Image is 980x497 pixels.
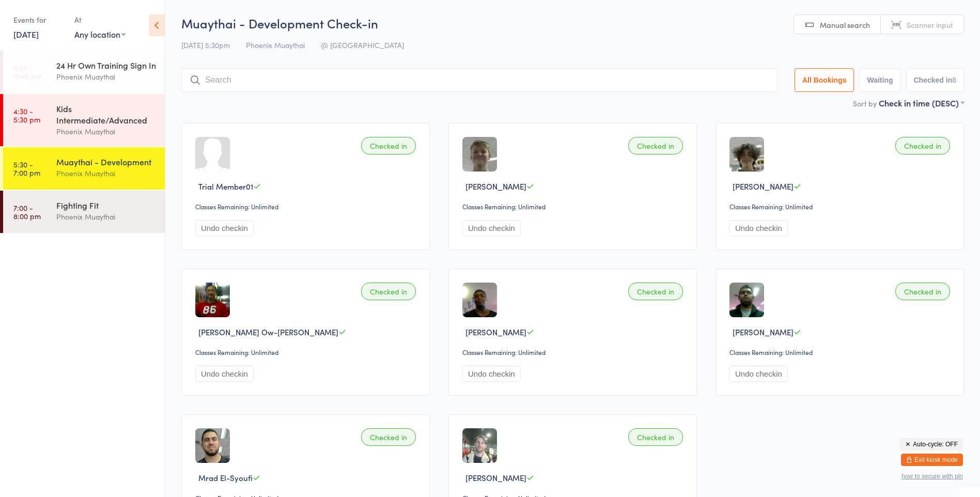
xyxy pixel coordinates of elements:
div: Checked in [628,137,683,154]
img: image1722653880.png [729,137,764,172]
div: Classes Remaining: Unlimited [729,348,953,356]
time: 5:00 - 11:45 pm [13,64,42,80]
span: Phoenix Muaythai [246,40,305,50]
span: [PERSON_NAME] Ow-[PERSON_NAME] [198,327,338,337]
img: image1722654079.png [462,137,497,172]
button: how to secure with pin [901,473,963,480]
div: Checked in [895,137,950,154]
span: Mrad El-Syoufi [198,472,253,483]
time: 5:30 - 7:00 pm [13,160,40,177]
span: [DATE] 5:30pm [181,40,230,50]
button: Exit kiosk mode [901,454,963,466]
div: Phoenix Muaythai [56,167,156,179]
div: Check in time (DESC) [879,97,964,108]
span: [PERSON_NAME] [465,181,526,192]
div: Phoenix Muaythai [56,211,156,223]
span: @ [GEOGRAPHIC_DATA] [321,40,404,50]
div: Phoenix Muaythai [56,126,156,137]
button: Undo checkin [729,220,788,236]
img: image1723104334.png [729,283,764,317]
button: Checked in8 [906,68,965,92]
div: Classes Remaining: Unlimited [729,202,953,211]
div: Classes Remaining: Unlimited [195,202,419,211]
a: [DATE] [13,28,39,40]
time: 7:00 - 8:00 pm [13,204,41,220]
time: 4:30 - 5:30 pm [13,107,40,123]
img: image1722753404.png [462,428,497,463]
div: Events for [13,11,64,28]
button: All Bookings [795,68,854,92]
div: Fighting Fit [56,199,156,211]
div: Kids Intermediate/Advanced [56,103,156,126]
div: Phoenix Muaythai [56,71,156,83]
div: Checked in [895,283,950,300]
div: Classes Remaining: Unlimited [462,348,686,356]
button: Undo checkin [195,220,254,236]
img: image1723284709.png [462,283,497,317]
span: Manual search [820,20,870,30]
div: Any location [74,28,126,40]
input: Search [181,68,777,92]
button: Waiting [859,68,900,92]
img: image1722655315.png [195,428,230,463]
h2: Muaythai - Development Check-in [181,14,964,32]
div: Muaythai - Development [56,156,156,167]
label: Sort by [853,98,877,108]
div: Checked in [361,428,416,446]
img: image1723018814.png [195,283,230,317]
button: Undo checkin [462,366,521,382]
div: 8 [952,76,956,84]
div: Checked in [361,283,416,300]
div: 24 Hr Own Training Sign In [56,59,156,71]
button: Undo checkin [462,220,521,236]
a: 5:30 -7:00 pmMuaythai - DevelopmentPhoenix Muaythai [3,147,165,190]
span: [PERSON_NAME] [733,181,794,192]
span: [PERSON_NAME] [465,327,526,337]
div: Checked in [628,283,683,300]
button: Auto-cycle: OFF [899,438,963,451]
a: 4:30 -5:30 pmKids Intermediate/AdvancedPhoenix Muaythai [3,94,165,146]
span: Scanner input [907,20,953,30]
a: 5:00 -11:45 pm24 Hr Own Training Sign InPhoenix Muaythai [3,51,165,93]
div: Classes Remaining: Unlimited [462,202,686,211]
button: Undo checkin [195,366,254,382]
button: Undo checkin [729,366,788,382]
div: Checked in [361,137,416,154]
span: [PERSON_NAME] [465,472,526,483]
div: At [74,11,126,28]
a: 7:00 -8:00 pmFighting FitPhoenix Muaythai [3,191,165,233]
div: Checked in [628,428,683,446]
span: Trial Member01 [198,181,253,192]
span: [PERSON_NAME] [733,327,794,337]
div: Classes Remaining: Unlimited [195,348,419,356]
